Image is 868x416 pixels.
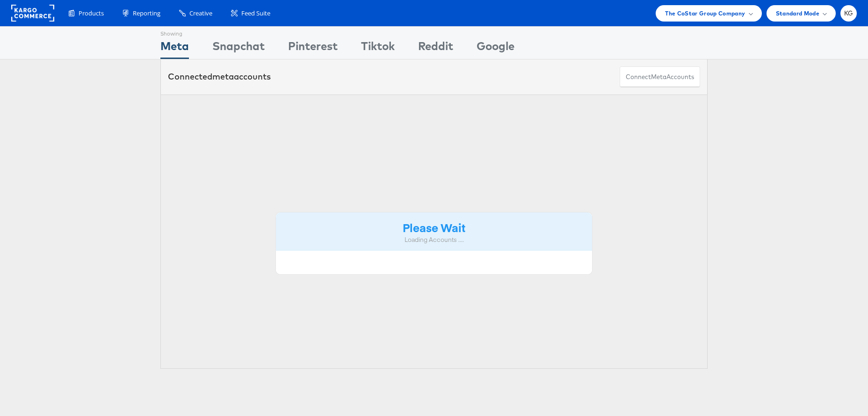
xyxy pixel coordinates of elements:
span: Reporting [133,9,160,18]
span: Creative [189,9,212,18]
span: meta [651,73,666,81]
div: Google [477,38,514,59]
div: Connected accounts [168,71,271,83]
span: Products [79,9,104,18]
span: meta [212,71,234,82]
span: Standard Mode [776,8,819,18]
span: Feed Suite [241,9,270,18]
div: Snapchat [212,38,265,59]
span: The CoStar Group Company [665,8,745,18]
div: Meta [160,38,189,59]
div: Loading Accounts .... [283,235,585,244]
strong: Please Wait [403,219,465,235]
div: Showing [160,27,189,38]
span: KG [844,10,854,16]
button: ConnectmetaAccounts [620,66,700,88]
div: Tiktok [361,38,395,59]
div: Pinterest [288,38,338,59]
div: Reddit [418,38,453,59]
